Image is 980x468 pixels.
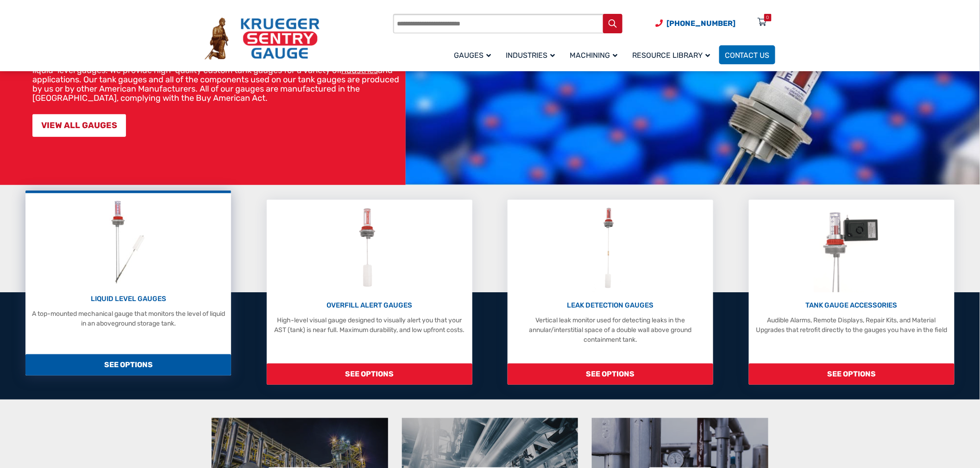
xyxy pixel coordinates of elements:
[454,51,491,60] span: Gauges
[754,300,950,311] p: TANK GAUGE ACCESSORIES
[766,14,769,21] div: 0
[32,56,401,103] p: At [PERSON_NAME] Sentry Gauge, for over 75 years we have manufactured over three million liquid-l...
[754,315,950,335] p: Audible Alarms, Remote Displays, Repair Kits, and Material Upgrades that retrofit directly to the...
[30,309,226,328] p: A top-mounted mechanical gauge that monitors the level of liquid in an aboveground storage tank.
[512,300,709,311] p: LEAK DETECTION GAUGES
[32,114,126,137] a: VIEW ALL GAUGES
[267,200,472,385] a: Overfill Alert Gauges OVERFILL ALERT GAUGES High-level visual gauge designed to visually alert yo...
[512,315,709,345] p: Vertical leak monitor used for detecting leaks in the annular/interstitial space of a double wall...
[749,363,955,385] span: SEE OPTIONS
[655,18,735,29] a: Phone Number (920) 434-8860
[508,200,713,385] a: Leak Detection Gauges LEAK DETECTION GAUGES Vertical leak monitor used for detecting leaks in the...
[627,44,719,66] a: Resource Library
[271,315,468,335] p: High-level visual gauge designed to visually alert you that your AST (tank) is near full. Maximum...
[349,204,390,292] img: Overfill Alert Gauges
[500,44,564,66] a: Industries
[448,44,500,66] a: Gauges
[205,18,320,60] img: Krueger Sentry Gauge
[564,44,627,66] a: Machining
[30,294,226,304] p: LIQUID LEVEL GAUGES
[570,51,617,60] span: Machining
[104,198,153,286] img: Liquid Level Gauges
[506,51,555,60] span: Industries
[725,51,770,60] span: Contact Us
[25,354,231,376] span: SEE OPTIONS
[749,200,955,385] a: Tank Gauge Accessories TANK GAUGE ACCESSORIES Audible Alarms, Remote Displays, Repair Kits, and M...
[271,300,468,311] p: OVERFILL ALERT GAUGES
[267,363,472,385] span: SEE OPTIONS
[592,204,629,292] img: Leak Detection Gauges
[632,51,710,60] span: Resource Library
[814,204,889,292] img: Tank Gauge Accessories
[666,19,735,28] span: [PHONE_NUMBER]
[508,363,713,385] span: SEE OPTIONS
[25,191,231,376] a: Liquid Level Gauges LIQUID LEVEL GAUGES A top-mounted mechanical gauge that monitors the level of...
[719,45,775,64] a: Contact Us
